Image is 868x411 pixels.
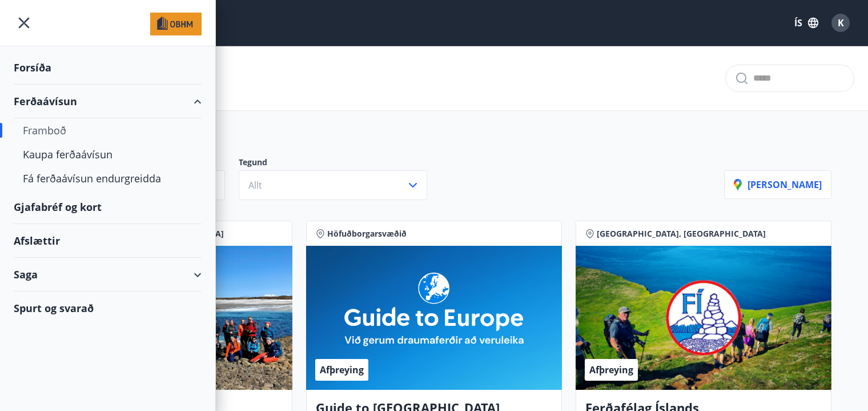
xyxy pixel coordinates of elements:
p: [PERSON_NAME] [734,178,822,191]
div: Saga [14,258,202,292]
div: Kaupa ferðaávísun [23,142,192,166]
span: Afþreying [589,364,633,376]
button: [PERSON_NAME] [724,170,831,199]
span: Höfuðborgarsvæðið [327,228,407,240]
div: Ferðaávísun [14,85,202,118]
span: [GEOGRAPHIC_DATA], [GEOGRAPHIC_DATA] [597,228,766,240]
button: K [827,9,854,37]
div: Afslættir [14,224,202,258]
div: Forsíða [14,51,202,85]
p: Tegund [239,157,441,170]
span: Afþreying [320,364,364,376]
div: Framboð [23,118,192,142]
span: Allt [248,179,262,191]
button: ÍS [788,13,825,33]
button: menu [14,13,34,33]
span: K [838,17,844,29]
div: Fá ferðaávísun endurgreidda [23,166,192,190]
button: Allt [239,170,427,200]
div: Gjafabréf og kort [14,190,202,224]
img: union_logo [150,13,202,35]
div: Spurt og svarað [14,292,202,325]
